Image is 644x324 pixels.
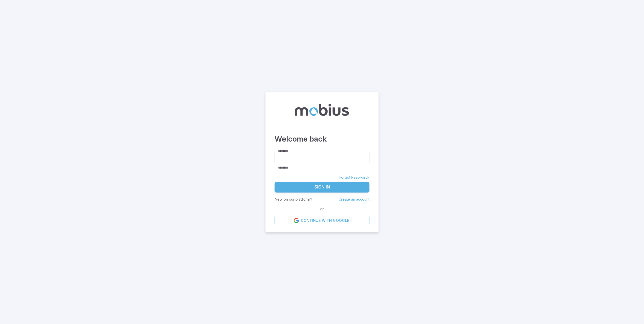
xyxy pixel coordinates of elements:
[275,133,369,145] h3: Welcome back
[275,182,369,193] button: Sign In
[339,197,369,201] a: Create an account
[319,206,325,212] span: or
[275,216,369,225] a: Continue with Google
[275,197,312,202] p: New on our platform?
[339,175,369,180] a: Forgot Password?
